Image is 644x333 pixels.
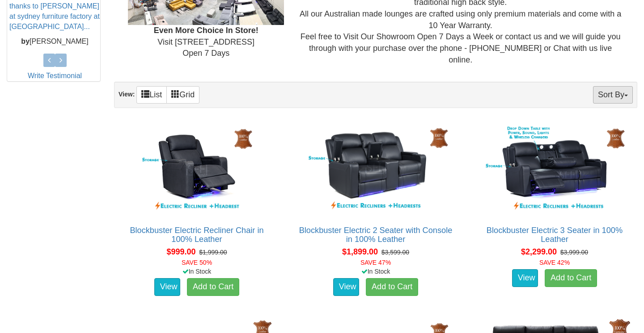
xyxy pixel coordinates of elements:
[154,278,180,296] a: View
[199,249,227,256] del: $1,999.00
[560,249,588,256] del: $3,999.00
[512,269,538,287] a: View
[477,122,632,217] img: Blockbuster Electric 3 Seater in 100% Leather
[187,278,239,296] a: Add to Cart
[333,278,359,296] a: View
[166,86,199,104] a: Grid
[539,259,570,266] font: SAVE 42%
[154,26,258,35] b: Even More Choice In Store!
[487,226,623,244] a: Blockbuster Electric 3 Seater in 100% Leather
[593,86,633,104] button: Sort By
[299,226,453,244] a: Blockbuster Electric 2 Seater with Console in 100% Leather
[119,122,275,217] img: Blockbuster Electric Recliner Chair in 100% Leather
[545,269,597,287] a: Add to Cart
[136,86,167,104] a: List
[342,247,378,256] span: $1,899.00
[360,259,391,266] font: SAVE 47%
[119,91,135,98] strong: View:
[28,72,82,79] a: Write Testimonial
[112,267,281,276] div: In Stock
[166,247,195,256] span: $999.00
[521,247,557,256] span: $2,299.00
[366,278,418,296] a: Add to Cart
[21,37,30,45] b: by
[298,122,453,217] img: Blockbuster Electric 2 Seater with Console in 100% Leather
[9,36,100,46] p: [PERSON_NAME]
[291,267,460,276] div: In Stock
[130,226,263,244] a: Blockbuster Electric Recliner Chair in 100% Leather
[381,249,409,256] del: $3,599.00
[182,259,212,266] font: SAVE 50%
